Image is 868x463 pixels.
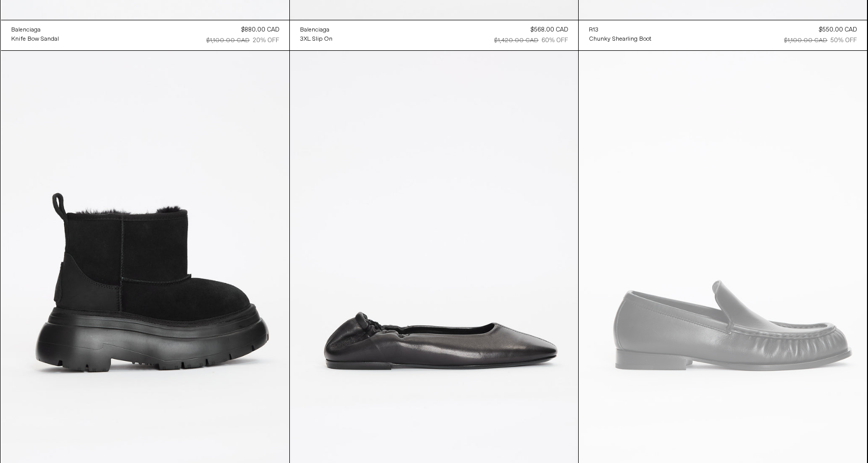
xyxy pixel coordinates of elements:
div: 20% OFF [253,36,279,45]
a: Balenciaga [300,25,333,35]
div: $1,100.00 CAD [784,36,827,45]
div: Balenciaga [11,26,41,35]
a: Chunky Shearling Boot [589,35,651,44]
div: 50% OFF [830,36,857,45]
div: $880.00 CAD [241,25,279,35]
div: $550.00 CAD [819,25,857,35]
a: R13 [589,25,651,35]
div: Balenciaga [300,26,330,35]
div: $1,420.00 CAD [494,36,538,45]
div: R13 [589,26,598,35]
div: 60% OFF [542,36,568,45]
a: Balenciaga [11,25,59,35]
div: $568.00 CAD [530,25,568,35]
a: 3XL Slip On [300,35,333,44]
div: $1,100.00 CAD [206,36,250,45]
a: Knife Bow Sandal [11,35,59,44]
